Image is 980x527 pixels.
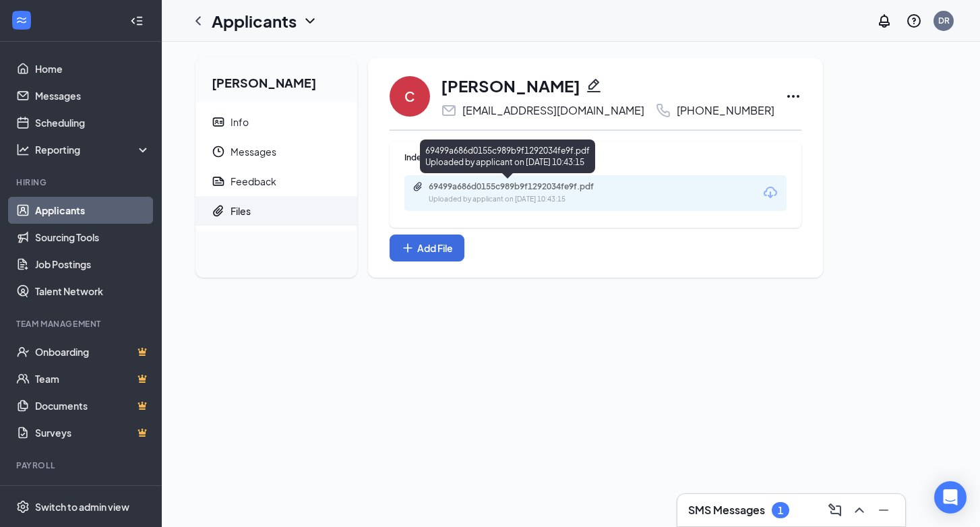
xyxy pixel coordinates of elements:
[420,139,595,173] div: 69499a686d0155c989b9f1292034fe9f.pdf Uploaded by applicant on [DATE] 10:43:15
[827,502,843,518] svg: ComposeMessage
[655,102,671,119] svg: Phone
[35,419,150,446] a: SurveysCrown
[906,13,922,29] svg: QuestionInfo
[16,143,30,156] svg: Analysis
[35,251,150,278] a: Job Postings
[35,109,150,136] a: Scheduling
[876,502,892,518] svg: Minimize
[195,107,357,137] a: ContactCardInfo
[231,115,249,129] div: Info
[35,392,150,419] a: DocumentsCrown
[934,481,967,514] div: Open Intercom Messenger
[938,15,950,26] div: DR
[35,143,151,156] div: Reporting
[762,185,778,201] svg: Download
[35,365,150,392] a: TeamCrown
[16,177,148,188] div: Hiring
[35,338,150,365] a: OnboardingCrown
[302,13,318,29] svg: ChevronDown
[429,181,617,192] div: 69499a686d0155c989b9f1292034fe9f.pdf
[195,137,357,166] a: ClockMessages
[429,194,631,205] div: Uploaded by applicant on [DATE] 10:43:15
[404,87,415,106] div: C
[195,58,357,102] h2: [PERSON_NAME]
[412,181,423,192] svg: Paperclip
[462,104,644,117] div: [EMAIL_ADDRESS][DOMAIN_NAME]
[390,235,464,261] button: Add FilePlus
[35,500,129,514] div: Switch to admin view
[586,77,602,94] svg: Pencil
[404,152,787,163] div: Indeed Resume
[824,499,846,521] button: ComposeMessage
[212,115,225,129] svg: ContactCard
[688,503,765,518] h3: SMS Messages
[15,13,28,27] svg: WorkstreamLogo
[16,460,148,471] div: Payroll
[212,9,297,32] h1: Applicants
[677,104,774,117] div: [PHONE_NUMBER]
[876,13,892,29] svg: Notifications
[35,82,150,109] a: Messages
[231,175,276,188] div: Feedback
[441,102,457,119] svg: Email
[212,145,225,158] svg: Clock
[873,499,894,521] button: Minimize
[195,166,357,196] a: ReportFeedback
[16,318,148,330] div: Team Management
[35,480,150,507] a: PayrollCrown
[851,502,867,518] svg: ChevronUp
[195,196,357,226] a: PaperclipFiles
[16,500,30,514] svg: Settings
[231,204,251,218] div: Files
[401,241,415,255] svg: Plus
[35,278,150,305] a: Talent Network
[190,13,206,29] svg: ChevronLeft
[441,74,580,97] h1: [PERSON_NAME]
[212,204,225,218] svg: Paperclip
[35,197,150,224] a: Applicants
[412,181,631,205] a: Paperclip69499a686d0155c989b9f1292034fe9f.pdfUploaded by applicant on [DATE] 10:43:15
[130,14,144,28] svg: Collapse
[231,137,346,166] span: Messages
[35,55,150,82] a: Home
[778,505,783,516] div: 1
[785,88,801,104] svg: Ellipses
[212,175,225,188] svg: Report
[849,499,870,521] button: ChevronUp
[35,224,150,251] a: Sourcing Tools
